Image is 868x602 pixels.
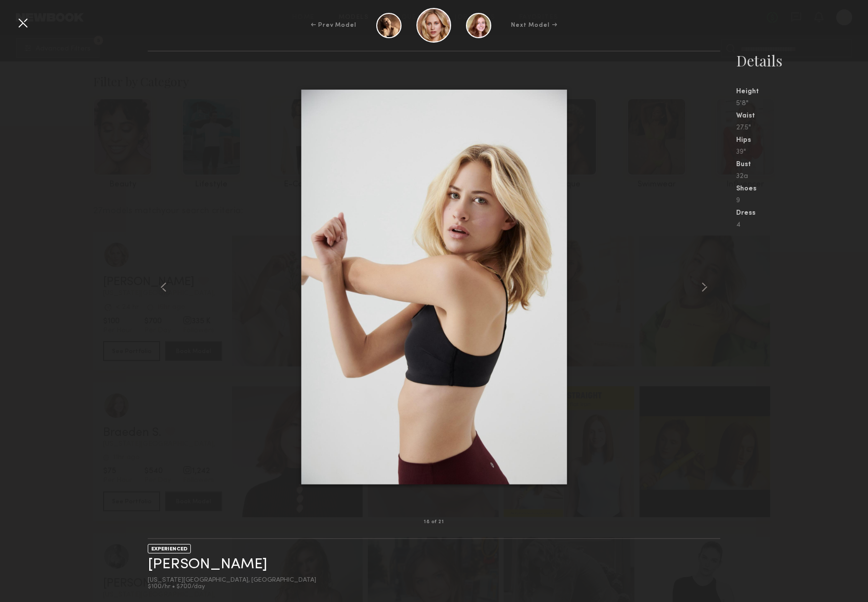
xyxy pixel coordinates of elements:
[736,124,868,131] div: 27.5"
[424,520,444,525] div: 18 of 21
[736,173,868,180] div: 32a
[736,100,868,107] div: 5'8"
[148,557,267,572] a: [PERSON_NAME]
[736,222,868,229] div: 4
[736,137,868,144] div: Hips
[736,210,868,217] div: Dress
[148,544,191,553] div: EXPERIENCED
[736,149,868,156] div: 39"
[736,185,868,192] div: Shoes
[148,584,316,590] div: $100/hr • $700/day
[311,21,356,30] div: ← Prev Model
[736,161,868,168] div: Bust
[736,197,868,204] div: 9
[736,51,868,70] div: Details
[736,113,868,120] div: Waist
[511,21,557,30] div: Next Model →
[148,577,316,584] div: [US_STATE][GEOGRAPHIC_DATA], [GEOGRAPHIC_DATA]
[736,88,868,95] div: Height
